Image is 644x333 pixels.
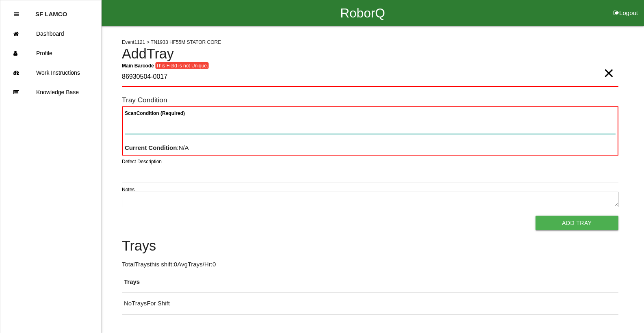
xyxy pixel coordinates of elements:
[122,293,618,315] td: No Trays For Shift
[155,62,209,69] span: This Field is not Unique.
[125,144,189,151] span: : N/A
[536,216,618,230] button: Add Tray
[122,63,154,68] b: Main Barcode
[122,46,618,62] h4: Add Tray
[122,260,618,269] p: Total Trays this shift: 0 Avg Trays /Hr: 0
[35,4,67,17] p: SF LAMCO
[122,238,618,254] h4: Trays
[122,271,618,293] th: Trays
[603,57,614,73] span: Clear Input
[125,144,177,151] b: Current Condition
[122,39,221,45] span: Event 1121 > TN1933 HF55M STATOR CORE
[0,63,101,82] a: Work Instructions
[0,43,101,63] a: Profile
[122,186,134,193] label: Notes
[14,4,19,24] div: Close
[0,82,101,102] a: Knowledge Base
[0,24,101,43] a: Dashboard
[122,68,618,87] input: Required
[122,158,162,165] label: Defect Description
[125,110,185,116] b: Scan Condition (Required)
[122,96,618,104] h6: Tray Condition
